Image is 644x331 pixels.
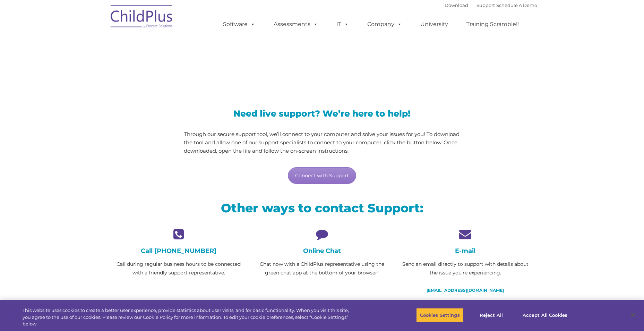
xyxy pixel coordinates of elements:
[288,167,356,184] a: Connect with Support
[184,130,460,155] p: Through our secure support tool, we’ll connect to your computer and solve your issues for you! To...
[427,288,504,293] a: [EMAIL_ADDRESS][DOMAIN_NAME]
[399,247,532,255] h4: E-mail
[112,260,245,277] p: Call during regular business hours to be connected with a friendly support representative.
[460,17,526,31] a: Training Scramble!!
[445,2,537,8] font: |
[112,50,372,71] span: LiveSupport with SplashTop
[360,17,409,31] a: Company
[413,17,455,31] a: University
[23,307,354,328] div: This website uses cookies to create a better user experience, provide statistics about user visit...
[416,308,464,322] button: Cookies Settings
[470,308,513,322] button: Reject All
[256,260,388,277] p: Chat now with a ChildPlus representative using the green chat app at the bottom of your browser!
[476,2,495,8] a: Support
[184,109,460,118] h3: Need live support? We’re here to help!
[329,17,356,31] a: IT
[112,200,532,216] h2: Other ways to contact Support:
[496,2,537,8] a: Schedule A Demo
[112,247,245,255] h4: Call [PHONE_NUMBER]
[216,17,262,31] a: Software
[519,308,571,322] button: Accept All Cookies
[107,0,177,35] img: ChildPlus by Procare Solutions
[445,2,468,8] a: Download
[267,17,325,31] a: Assessments
[625,307,641,323] button: Close
[399,260,532,277] p: Send an email directly to support with details about the issue you’re experiencing.
[256,247,388,255] h4: Online Chat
